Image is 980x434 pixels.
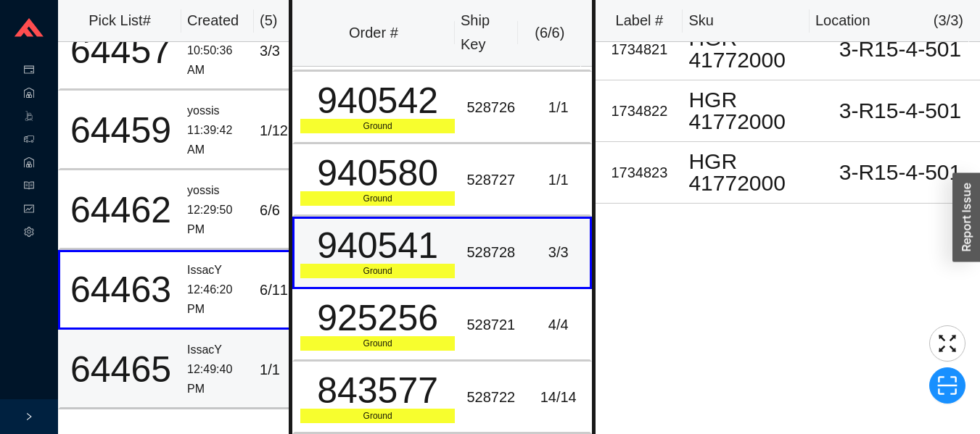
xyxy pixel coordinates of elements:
div: 1 / 1 [260,358,304,382]
div: Location [815,9,870,33]
div: 528726 [466,96,520,120]
div: 64459 [66,112,176,149]
div: 528727 [466,168,520,192]
div: 64465 [66,351,176,388]
div: 1734821 [601,38,677,62]
div: ( 6 / 6 ) [524,21,575,45]
div: 12:46:20 PM [187,280,248,319]
div: Ground [300,336,456,351]
span: credit-card [24,59,34,83]
div: 843577 [300,372,456,409]
div: 6 / 6 [260,199,304,222]
div: 64462 [66,192,176,228]
div: Ground [300,119,456,133]
div: 1734822 [601,99,677,123]
span: scan [930,375,965,396]
div: Ground [300,191,456,206]
div: HGR 41772000 [688,89,815,133]
div: IssacY [187,341,248,360]
div: 14 / 14 [532,385,585,409]
div: 1 / 1 [532,168,585,192]
div: HGR 41772000 [688,28,815,71]
div: Ground [300,264,456,278]
div: 528728 [466,241,520,264]
div: 64457 [66,33,176,69]
span: read [24,175,34,199]
div: 12:49:40 PM [187,360,248,398]
div: 940542 [300,83,456,119]
div: 3 / 3 [260,39,304,63]
div: ( 5 ) [260,9,306,33]
div: 940580 [300,155,456,191]
div: 925256 [300,300,456,336]
div: 1 / 12 [260,119,304,143]
button: scan [929,367,965,404]
div: 3 / 3 [532,241,585,264]
div: 10:50:36 AM [187,41,248,80]
div: 1 / 1 [532,96,585,120]
div: yossis [187,101,248,121]
div: 528721 [466,313,520,337]
span: fund [24,199,34,222]
div: 11:39:42 AM [187,121,248,159]
div: 4 / 4 [532,313,585,337]
div: 3-R15-4-501 [826,38,974,60]
span: right [25,412,33,421]
button: fullscreen [929,325,965,362]
div: 12:29:50 PM [187,201,248,239]
div: 940541 [300,228,456,264]
div: IssacY [187,261,248,280]
div: 3-R15-4-501 [826,162,974,183]
div: 528722 [466,385,520,409]
div: HGR 41772000 [688,151,815,194]
span: setting [24,222,34,245]
div: 64463 [66,272,176,308]
div: 3-R15-4-501 [826,100,974,122]
span: fullscreen [930,333,965,354]
div: yossis [187,181,248,201]
div: Ground [300,409,456,423]
div: 6 / 11 [260,278,304,302]
div: 1734823 [601,161,677,185]
div: ( 3 / 3 ) [934,9,963,33]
